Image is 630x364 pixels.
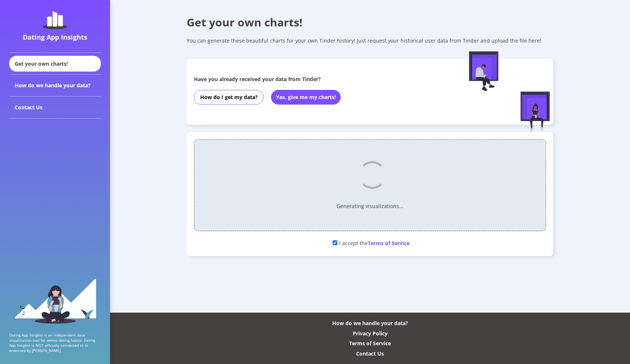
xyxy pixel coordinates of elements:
img: female-figure-sitting.afd5d174.svg [520,91,550,132]
div: Get your own charts! [187,15,553,30]
div: I accept the [194,237,546,249]
p: Dating App Insights is an independent data visualization tool for online dating habits. Dating Ap... [9,332,101,353]
div: Dating App Insights [11,33,99,41]
div: Privacy Policy [353,330,388,337]
img: male-figure-sitting.c9faa881.svg [469,51,498,91]
span: Terms of Service [368,240,410,247]
div: How do we handle your data? [9,74,101,97]
img: dating-app-insights-logo.5abe6921.svg [43,11,67,29]
p: Generating visualizations... [337,203,403,210]
img: sidebar_girl.91b9467e.svg [14,278,96,324]
button: How do I get my data? [194,90,264,105]
div: Have you already received your data from Tinder? [194,76,440,83]
div: Contact Us [356,350,384,357]
button: Yes, give me my charts! [271,90,341,105]
div: Get your own charts! [9,56,101,72]
div: Contact Us [9,97,101,119]
div: Terms of Service [349,340,391,347]
div: You can generate these beautiful charts for your own Tinder history! Just request your historical... [187,37,553,44]
div: How do we handle your data? [332,320,408,327]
